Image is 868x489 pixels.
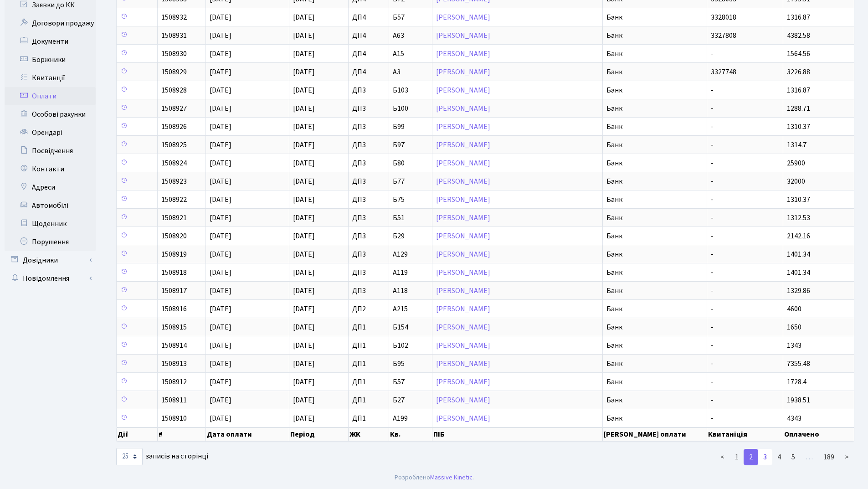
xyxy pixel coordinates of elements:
[5,32,96,51] a: Документи
[787,103,810,113] span: 1288.71
[711,269,779,276] span: -
[787,304,801,314] span: 4600
[293,85,315,95] span: [DATE]
[210,195,231,205] span: [DATE]
[293,395,315,405] span: [DATE]
[393,360,429,367] span: Б95
[210,140,231,150] span: [DATE]
[352,14,385,21] span: ДП4
[293,122,315,132] span: [DATE]
[436,268,490,278] a: [PERSON_NAME]
[352,360,385,367] span: ДП1
[711,378,779,386] span: -
[787,158,805,168] span: 25900
[393,214,429,221] span: Б51
[787,213,810,223] span: 1312.53
[161,340,187,350] span: 1508914
[393,415,429,422] span: А199
[349,427,389,441] th: ЖК
[161,103,187,113] span: 1508927
[393,141,429,149] span: Б97
[436,304,490,314] a: [PERSON_NAME]
[606,214,703,221] span: Банк
[606,305,703,313] span: Банк
[839,449,854,465] a: >
[787,122,810,132] span: 1310.37
[210,268,231,278] span: [DATE]
[210,158,231,168] span: [DATE]
[393,196,429,203] span: Б75
[352,160,385,167] span: ДП3
[711,50,779,57] span: -
[161,158,187,168] span: 1508924
[293,304,315,314] span: [DATE]
[436,340,490,350] a: [PERSON_NAME]
[787,249,810,259] span: 1401.34
[711,342,779,349] span: -
[707,427,783,441] th: Квитаніція
[352,214,385,221] span: ДП3
[744,449,758,465] a: 2
[210,103,231,113] span: [DATE]
[787,359,810,369] span: 7355.48
[352,232,385,240] span: ДП3
[772,449,786,465] a: 4
[161,322,187,332] span: 1508915
[210,213,231,223] span: [DATE]
[711,214,779,221] span: -
[711,360,779,367] span: -
[352,378,385,386] span: ДП1
[293,359,315,369] span: [DATE]
[606,141,703,149] span: Банк
[787,268,810,278] span: 1401.34
[711,141,779,149] span: -
[293,158,315,168] span: [DATE]
[729,449,744,465] a: 1
[393,68,429,76] span: А3
[210,304,231,314] span: [DATE]
[711,68,779,76] span: 3327748
[352,415,385,422] span: ДП1
[161,67,187,77] span: 1508929
[787,140,806,150] span: 1314.7
[711,232,779,240] span: -
[606,105,703,112] span: Банк
[293,213,315,223] span: [DATE]
[787,231,810,241] span: 2142.16
[161,140,187,150] span: 1508925
[293,176,315,186] span: [DATE]
[393,123,429,130] span: Б99
[606,360,703,367] span: Банк
[436,85,490,95] a: [PERSON_NAME]
[210,49,231,59] span: [DATE]
[293,67,315,77] span: [DATE]
[161,249,187,259] span: 1508919
[393,287,429,294] span: А118
[711,160,779,167] span: -
[787,176,805,186] span: 32000
[606,324,703,331] span: Банк
[352,50,385,57] span: ДП4
[5,233,96,251] a: Порушення
[436,377,490,387] a: [PERSON_NAME]
[787,286,810,296] span: 1329.86
[711,196,779,203] span: -
[117,427,158,441] th: Дії
[352,32,385,39] span: ДП4
[393,342,429,349] span: Б102
[352,305,385,313] span: ДП2
[210,413,231,423] span: [DATE]
[5,124,96,142] a: Орендарі
[787,85,810,95] span: 1316.87
[436,249,490,259] a: [PERSON_NAME]
[161,395,187,405] span: 1508911
[603,427,707,441] th: [PERSON_NAME] оплати
[161,268,187,278] span: 1508918
[606,14,703,21] span: Банк
[161,304,187,314] span: 1508916
[393,305,429,313] span: А215
[436,31,490,41] a: [PERSON_NAME]
[293,249,315,259] span: [DATE]
[210,12,231,22] span: [DATE]
[161,359,187,369] span: 1508913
